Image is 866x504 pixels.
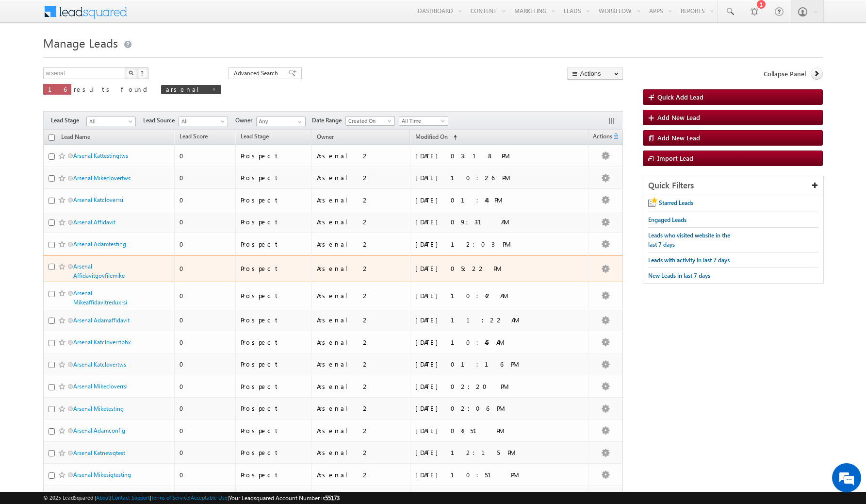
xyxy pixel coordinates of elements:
[180,151,231,160] div: 0
[86,117,136,126] a: All
[415,173,549,182] div: [DATE] 10:26 PM
[43,35,118,50] span: Manage Leads
[657,113,700,121] span: Add New Lead
[415,448,549,457] div: [DATE] 12:15 PM
[659,199,693,206] span: Starred Leads
[317,196,406,204] div: Arsenal 2
[410,131,462,144] a: Modified On (sorted ascending)
[234,69,281,78] span: Advanced Search
[317,448,406,457] div: Arsenal 2
[73,218,115,226] a: Arsenal Affidavit
[567,67,623,80] button: Actions
[657,134,700,142] span: Add New Lead
[180,133,208,140] span: Lead Score
[241,470,307,479] div: Prospect
[180,448,231,457] div: 0
[415,151,549,160] div: [DATE] 03:18 PM
[141,69,145,77] span: ?
[241,448,307,457] div: Prospect
[180,360,231,369] div: 0
[293,117,305,127] a: Show All Items
[317,173,406,182] div: Arsenal 2
[241,360,307,369] div: Prospect
[317,133,334,140] span: Owner
[317,338,406,347] div: Arsenal 2
[399,117,445,125] span: All Time
[317,360,406,369] div: Arsenal 2
[241,173,307,182] div: Prospect
[13,90,177,291] textarea: Type your message and hit 'Enter'
[317,151,406,160] div: Arsenal 2
[112,494,150,501] a: Contact Support
[180,291,231,300] div: 0
[241,218,307,226] div: Prospect
[137,67,148,79] button: ?
[180,316,231,324] div: 0
[73,317,130,324] a: Arsenal Adamaffidavit
[73,263,125,279] a: Arsenal Affidavitgovfilemike
[132,299,176,312] em: Start Chat
[241,151,307,160] div: Prospect
[317,240,406,249] div: Arsenal 2
[317,291,406,300] div: Arsenal 2
[74,85,151,93] span: results found
[317,382,406,391] div: Arsenal 2
[180,404,231,413] div: 0
[415,133,448,140] span: Modified On
[317,404,406,413] div: Arsenal 2
[87,117,133,126] span: All
[73,289,127,306] a: Arsenal Mikeaffidavitreduxrsi
[648,272,710,279] span: New Leads in last 7 days
[241,404,307,413] div: Prospect
[16,51,41,64] img: d_60004797649_company_0_60004797649
[415,196,549,204] div: [DATE] 01:44 PM
[96,494,110,501] a: About
[180,426,231,435] div: 0
[415,316,549,324] div: [DATE] 11:22 AM
[159,5,182,28] div: Minimize live chat window
[415,264,549,273] div: [DATE] 05:22 PM
[241,316,307,324] div: Prospect
[317,470,406,479] div: Arsenal 2
[73,361,126,368] a: Arsenal Katclovertws
[256,117,306,126] input: Type to Search
[399,116,448,126] a: All Time
[229,494,340,502] span: Your Leadsquared Account Number is
[241,382,307,391] div: Prospect
[657,93,703,101] span: Quick Add Lead
[180,173,231,182] div: 0
[241,240,307,249] div: Prospect
[191,494,228,501] a: Acceptable Use
[325,494,340,502] span: 55173
[73,427,125,434] a: Arsenal Adamconfig
[415,291,549,300] div: [DATE] 10:42 AM
[415,404,549,413] div: [DATE] 02:06 PM
[643,176,823,195] div: Quick Filters
[51,116,86,125] span: Lead Stage
[151,494,189,501] a: Terms of Service
[415,382,549,391] div: [DATE] 02:20 PM
[73,383,128,390] a: Arsenal Mikecloverrsi
[129,70,133,75] img: Search
[180,470,231,479] div: 0
[241,196,307,204] div: Prospect
[166,85,207,93] span: arsenal
[312,116,345,125] span: Date Range
[449,134,457,141] span: (sorted ascending)
[143,116,179,125] span: Lead Source
[179,117,225,126] span: All
[180,338,231,347] div: 0
[180,264,231,273] div: 0
[648,256,730,264] span: Leads with activity in last 7 days
[73,338,131,346] a: Arsenal Katcloverrtphx
[56,132,95,144] a: Lead Name
[764,69,806,78] span: Collapse Panel
[241,264,307,273] div: Prospect
[180,240,231,249] div: 0
[241,291,307,300] div: Prospect
[235,116,256,125] span: Owner
[180,196,231,204] div: 0
[241,133,269,140] span: Lead Stage
[648,232,730,248] span: Leads who visited website in the last 7 days
[241,426,307,435] div: Prospect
